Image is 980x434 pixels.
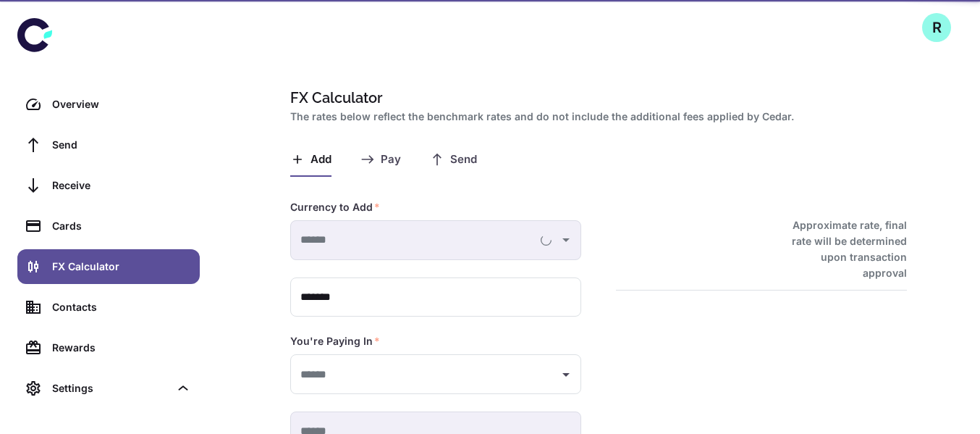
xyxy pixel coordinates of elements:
a: FX Calculator [17,249,200,284]
div: Receive [52,178,191,193]
label: Currency to Add [290,200,380,214]
div: Overview [52,96,191,112]
button: Open [556,364,576,385]
h2: The rates below reflect the benchmark rates and do not include the additional fees applied by Cedar. [290,109,901,125]
button: R [922,13,951,42]
a: Contacts [17,290,200,325]
span: Add [311,153,331,167]
span: Pay [381,153,401,167]
div: FX Calculator [52,259,191,275]
label: You're Paying In [290,334,380,349]
h6: Approximate rate, final rate will be determined upon transaction approval [776,217,907,281]
a: Overview [17,87,200,122]
div: Cards [52,218,191,234]
a: Receive [17,168,200,203]
a: Rewards [17,330,200,365]
span: Send [450,153,477,167]
a: Cards [17,209,200,243]
a: Send [17,128,200,162]
div: Rewards [52,340,191,356]
div: Contacts [52,299,191,315]
div: Send [52,137,191,153]
div: Settings [52,380,169,396]
div: Settings [17,371,200,406]
h1: FX Calculator [290,87,901,109]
